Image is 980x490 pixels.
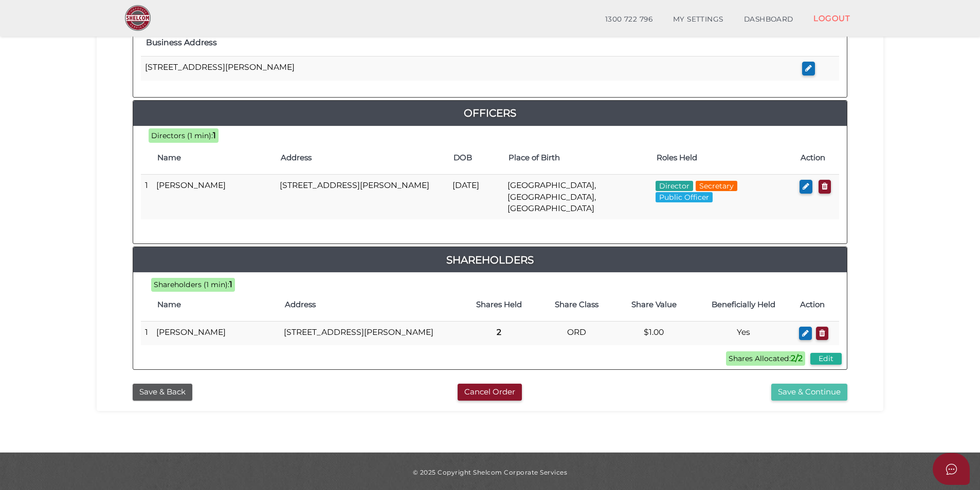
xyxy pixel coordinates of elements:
h4: Name [157,154,270,162]
h4: Name [157,300,275,309]
b: 2/2 [791,353,803,363]
td: [STREET_ADDRESS][PERSON_NAME] [280,321,460,345]
td: 1 [141,321,152,345]
h4: Action [801,154,834,162]
span: Director [656,181,693,191]
div: © 2025 Copyright Shelcom Corporate Services [104,468,876,477]
h4: Action [800,300,834,309]
h4: Address [285,300,455,309]
h4: Share Class [543,300,610,309]
a: DASHBOARD [734,9,804,30]
td: [STREET_ADDRESS][PERSON_NAME] [141,56,798,81]
td: Yes [693,321,795,345]
button: Open asap [933,453,970,485]
td: [PERSON_NAME] [152,175,276,219]
b: 2 [497,327,501,337]
button: Save & Back [133,384,192,401]
a: Shareholders [133,252,847,268]
button: Save & Continue [771,384,847,401]
a: Officers [133,105,847,121]
h4: Roles Held [657,154,791,162]
h4: Share Value [621,300,687,309]
span: Shareholders (1 min): [154,280,229,289]
td: [DATE] [448,175,503,219]
h4: DOB [453,154,498,162]
span: Secretary [696,181,737,191]
td: [STREET_ADDRESS][PERSON_NAME] [276,175,448,219]
a: 1300 722 796 [595,9,663,30]
button: Edit [810,353,842,365]
a: MY SETTINGS [663,9,734,30]
td: [PERSON_NAME] [152,321,280,345]
td: ORD [538,321,615,345]
h4: Place of Birth [509,154,646,162]
th: Business Address [141,29,798,56]
span: Shares Allocated: [726,351,805,366]
b: 1 [213,130,216,140]
b: 1 [229,279,232,289]
h4: Address [281,154,443,162]
button: Cancel Order [458,384,522,401]
td: [GEOGRAPHIC_DATA], [GEOGRAPHIC_DATA], [GEOGRAPHIC_DATA] [503,175,651,219]
td: 1 [141,175,152,219]
a: LOGOUT [803,8,860,29]
span: Public Officer [656,192,713,202]
h4: Shares Held [465,300,533,309]
h4: Beneficially Held [698,300,790,309]
td: $1.00 [615,321,693,345]
span: Directors (1 min): [151,131,213,140]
